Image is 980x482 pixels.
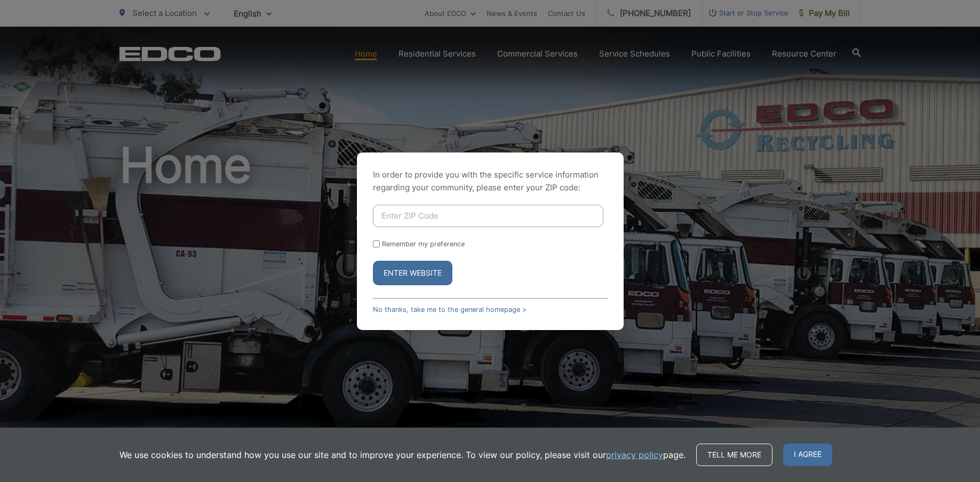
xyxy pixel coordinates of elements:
[373,306,527,314] a: No thanks, take me to the general homepage >
[373,261,452,285] button: Enter Website
[373,168,608,194] p: In order to provide you with the specific service information regarding your community, please en...
[382,240,465,248] label: Remember my preference
[783,444,832,466] span: I agree
[606,448,663,461] a: privacy policy
[119,448,686,461] p: We use cookies to understand how you use our site and to improve your experience. To view our pol...
[373,205,603,227] input: Enter ZIP Code
[696,444,772,466] a: Tell me more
